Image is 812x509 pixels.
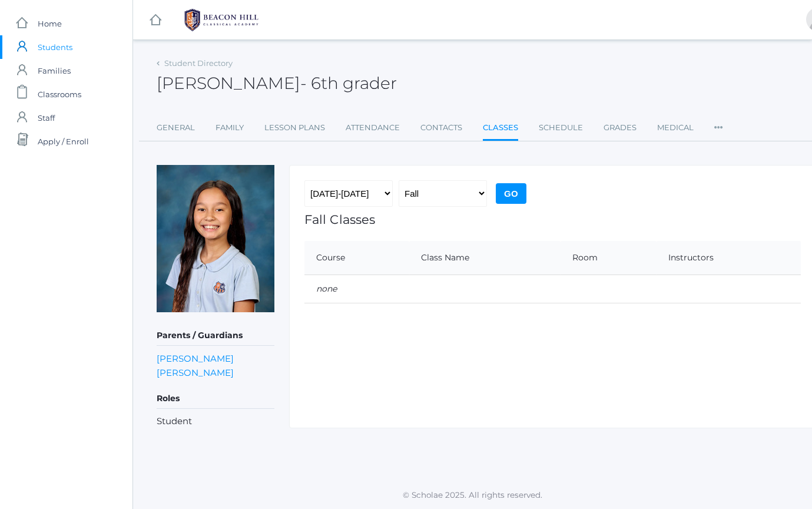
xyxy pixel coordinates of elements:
[157,353,234,364] a: [PERSON_NAME]
[38,12,62,35] span: Home
[157,389,274,409] h5: Roles
[157,165,274,312] img: Parker Zeller
[304,213,801,226] h1: Fall Classes
[420,116,462,140] a: Contacts
[304,241,409,275] th: Course
[157,415,274,428] li: Student
[157,74,397,92] h2: [PERSON_NAME]
[657,116,694,140] a: Medical
[157,326,274,346] h5: Parents / Guardians
[38,59,71,82] span: Families
[657,241,801,275] th: Instructors
[604,116,637,140] a: Grades
[177,5,266,35] img: BHCALogos-05-308ed15e86a5a0abce9b8dd61676a3503ac9727e845dece92d48e8588c001991.png
[561,241,657,275] th: Room
[539,116,583,140] a: Schedule
[409,241,561,275] th: Class Name
[496,183,526,204] input: Go
[38,82,81,106] span: Classrooms
[346,116,400,140] a: Attendance
[483,116,518,141] a: Classes
[157,367,234,378] a: [PERSON_NAME]
[133,489,812,501] p: © Scholae 2025. All rights reserved.
[216,116,244,140] a: Family
[38,106,55,130] span: Staff
[264,116,325,140] a: Lesson Plans
[38,35,72,59] span: Students
[316,283,337,294] em: none
[157,116,195,140] a: General
[164,58,233,68] a: Student Directory
[38,130,89,153] span: Apply / Enroll
[300,73,397,93] span: - 6th grader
